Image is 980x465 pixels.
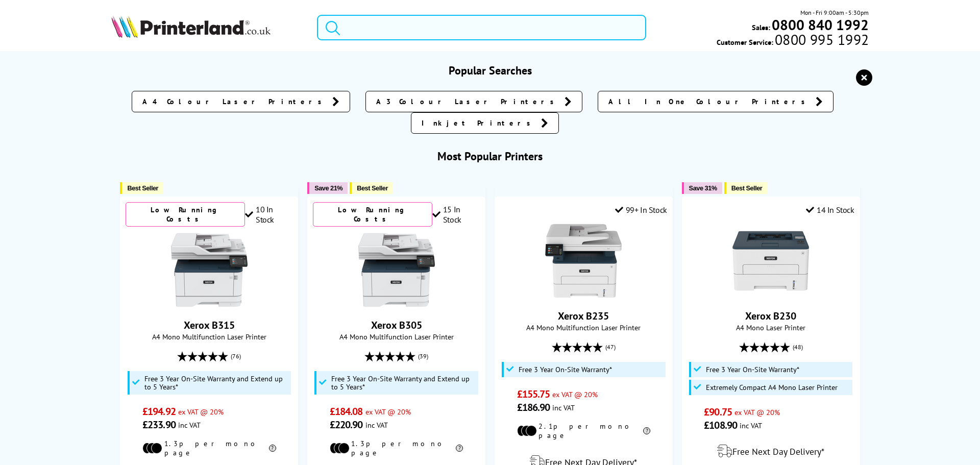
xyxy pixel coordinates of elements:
[127,184,158,192] span: Best Seller
[120,182,163,194] button: Best Seller
[517,401,550,414] span: £186.90
[314,184,342,192] span: Save 21%
[519,365,612,374] span: Free 3 Year On-Site Warranty*
[126,202,245,227] div: Low Running Costs
[432,204,480,225] div: 15 In Stock
[706,365,799,374] span: Free 3 Year On-Site Warranty*
[608,96,811,107] span: All In One Colour Printers
[126,332,292,341] span: A4 Mono Multifunction Laser Printer
[517,387,550,401] span: £155.75
[142,418,176,431] span: £233.90
[330,418,363,431] span: £220.90
[724,182,768,194] button: Best Seller
[350,182,393,194] button: Best Seller
[313,332,480,341] span: A4 Mono Multifunction Laser Printer
[552,403,575,412] span: inc VAT
[800,8,869,17] span: Mon - Fri 9:00am - 5:30pm
[552,389,598,399] span: ex VAT @ 20%
[142,405,176,418] span: £194.92
[142,96,327,107] span: A4 Colour Laser Printers
[132,91,350,112] a: A4 Colour Laser Printers
[365,91,582,112] a: A3 Colour Laser Printers
[732,291,809,301] a: Xerox B230
[365,407,411,417] span: ex VAT @ 20%
[111,15,271,38] img: Printerland Logo
[358,232,435,308] img: Xerox B305
[144,375,288,391] span: Free 3 Year On-Site Warranty and Extend up to 5 Years*
[770,20,869,30] a: 0800 840 1992
[689,184,717,192] span: Save 31%
[171,300,248,310] a: Xerox B315
[706,383,838,391] span: Extremely Compact A4 Mono Laser Printer
[178,420,201,430] span: inc VAT
[418,347,428,366] span: (39)
[500,323,667,332] span: A4 Mono Multifunction Laser Printer
[357,184,388,192] span: Best Seller
[365,420,388,430] span: inc VAT
[331,375,475,391] span: Free 3 Year On-Site Warranty and Extend up to 5 Years*
[688,323,854,332] span: A4 Mono Laser Printer
[732,223,809,299] img: Xerox B230
[231,347,241,366] span: (76)
[330,439,463,457] li: 1.3p per mono page
[111,15,304,40] a: Printerland Logo
[752,22,770,32] span: Sales:
[111,63,869,78] h3: Popular Searches
[358,300,435,310] a: Xerox B305
[740,421,762,430] span: inc VAT
[806,205,854,215] div: 14 In Stock
[793,337,803,357] span: (48)
[704,405,732,419] span: £90.75
[313,202,432,227] div: Low Running Costs
[411,112,559,134] a: Inkjet Printers
[558,309,609,323] a: Xerox B235
[317,15,646,40] input: Search
[517,422,651,440] li: 2.1p per mono page
[731,184,763,192] span: Best Seller
[184,319,235,332] a: Xerox B315
[734,407,780,417] span: ex VAT @ 20%
[422,118,536,128] span: Inkjet Printers
[111,149,869,163] h3: Most Popular Printers
[682,182,722,194] button: Save 31%
[745,309,796,323] a: Xerox B230
[773,35,869,44] span: 0800 995 1992
[545,223,622,299] img: Xerox B235
[545,291,622,301] a: Xerox B235
[142,439,276,457] li: 1.3p per mono page
[772,15,869,34] b: 0800 840 1992
[605,337,616,357] span: (47)
[330,405,363,418] span: £184.08
[371,319,422,332] a: Xerox B305
[245,204,292,225] div: 10 In Stock
[615,205,667,215] div: 99+ In Stock
[171,232,248,308] img: Xerox B315
[598,91,834,112] a: All In One Colour Printers
[178,407,224,417] span: ex VAT @ 20%
[704,419,737,432] span: £108.90
[717,35,869,47] span: Customer Service:
[376,96,559,107] span: A3 Colour Laser Printers
[307,182,348,194] button: Save 21%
